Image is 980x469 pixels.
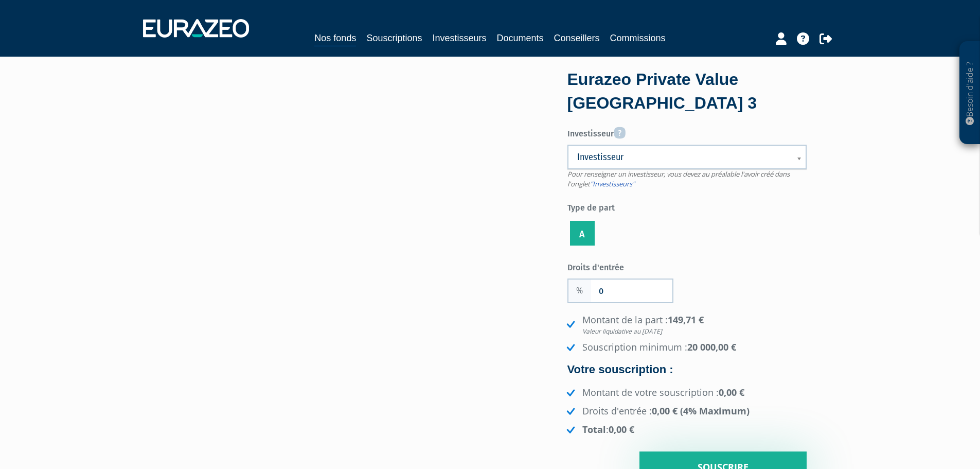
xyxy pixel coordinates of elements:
[567,68,807,115] div: Eurazeo Private Value [GEOGRAPHIC_DATA] 3
[564,423,807,437] li: :
[174,72,538,277] iframe: YouTube video player
[582,314,807,336] strong: 149,71 €
[582,423,606,436] strong: Total
[564,405,807,418] li: Droits d'entrée :
[314,31,356,47] a: Nos fonds
[610,31,666,45] a: Commissions
[652,405,750,417] strong: 0,00 € (4% Maximum)
[964,47,976,140] p: Besoin d'aide ?
[609,423,634,436] strong: 0,00 €
[570,221,595,246] label: A
[564,341,807,354] li: Souscription minimum :
[577,151,783,163] span: Investisseur
[497,31,544,45] a: Documents
[554,31,600,45] a: Conseillers
[567,123,807,140] label: Investisseur
[567,258,687,274] label: Droits d'entrée
[366,31,422,45] a: Souscriptions
[590,179,635,188] a: "Investisseurs"
[564,314,807,336] li: Montant de la part :
[432,31,486,45] a: Investisseurs
[582,327,807,336] em: Valeur liquidative au [DATE]
[719,386,744,398] strong: 0,00 €
[564,386,807,399] li: Montant de votre souscription :
[687,341,736,353] strong: 20 000,00 €
[567,169,790,188] span: Pour renseigner un investisseur, vous devez au préalable l'avoir créé dans l'onglet
[567,363,807,376] h4: Votre souscription :
[591,280,672,302] input: Frais d'entrée
[567,199,807,214] label: Type de part
[143,19,249,38] img: 1732889491-logotype_eurazeo_blanc_rvb.png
